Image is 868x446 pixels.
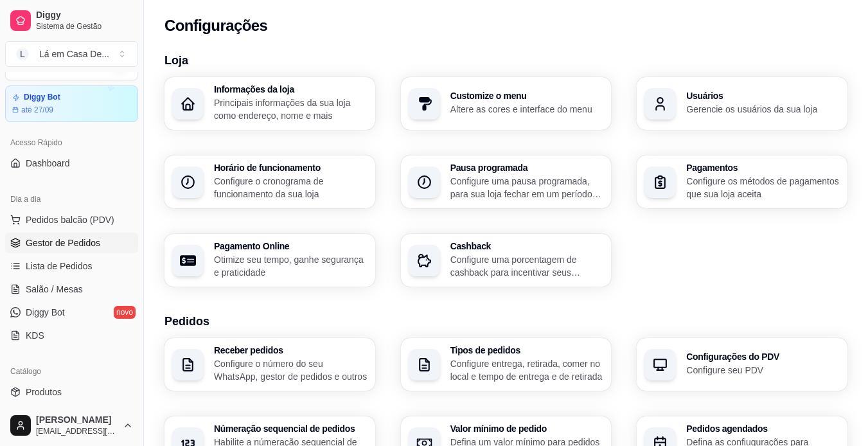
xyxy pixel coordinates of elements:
a: Salão / Mesas [5,279,138,299]
h3: Pagamentos [686,163,840,172]
a: Diggy Botnovo [5,302,138,323]
a: KDS [5,325,138,346]
span: Salão / Mesas [26,283,83,296]
h3: Configurações do PDV [686,352,840,361]
a: Dashboard [5,153,138,174]
span: Gestor de Pedidos [26,236,100,249]
button: Configurações do PDVConfigure seu PDV [637,338,847,391]
p: Altere as cores e interface do menu [450,103,604,116]
p: Configure entrega, retirada, comer no local e tempo de entrega e de retirada [450,357,604,383]
h3: Númeração sequencial de pedidos [214,424,368,433]
a: Lista de Pedidos [5,256,138,276]
h2: Configurações [164,15,267,36]
button: UsuáriosGerencie os usuários da sua loja [637,77,847,130]
div: Catálogo [5,361,138,382]
a: Gestor de Pedidos [5,233,138,253]
button: Tipos de pedidosConfigure entrega, retirada, comer no local e tempo de entrega e de retirada [401,338,612,391]
p: Gerencie os usuários da sua loja [686,103,840,116]
button: Customize o menuAltere as cores e interface do menu [401,77,612,130]
button: CashbackConfigure uma porcentagem de cashback para incentivar seus clientes a comprarem em sua loja [401,234,612,287]
p: Principais informações da sua loja como endereço, nome e mais [214,96,368,122]
span: Sistema de Gestão [36,21,133,31]
span: Produtos [26,386,62,398]
h3: Pausa programada [450,163,604,172]
button: Horário de funcionamentoConfigure o cronograma de funcionamento da sua loja [164,156,375,208]
span: Diggy [36,10,133,21]
h3: Customize o menu [450,91,604,100]
article: Diggy Bot [24,93,60,102]
div: Lá em Casa De ... [39,48,109,60]
p: Configure o número do seu WhatsApp, gestor de pedidos e outros [214,357,368,383]
h3: Pedidos [164,312,847,330]
span: KDS [26,329,44,342]
h3: Usuários [686,91,840,100]
div: Dia a dia [5,189,138,210]
a: Diggy Botaté 27/09 [5,85,138,122]
h3: Receber pedidos [214,346,368,355]
p: Configure uma porcentagem de cashback para incentivar seus clientes a comprarem em sua loja [450,253,604,279]
span: Dashboard [26,157,70,170]
p: Configure os métodos de pagamentos que sua loja aceita [686,175,840,201]
a: DiggySistema de Gestão [5,5,138,36]
p: Configure o cronograma de funcionamento da sua loja [214,175,368,201]
h3: Pedidos agendados [686,424,840,433]
button: [PERSON_NAME][EMAIL_ADDRESS][DOMAIN_NAME] [5,410,138,441]
button: Select a team [5,41,138,67]
span: [EMAIL_ADDRESS][DOMAIN_NAME] [36,426,118,436]
h3: Horário de funcionamento [214,163,368,172]
div: Acesso Rápido [5,132,138,153]
a: Produtos [5,382,138,402]
h3: Tipos de pedidos [450,346,604,355]
button: Pedidos balcão (PDV) [5,210,138,230]
span: Diggy Bot [26,306,65,319]
span: Pedidos balcão (PDV) [26,213,114,226]
h3: Cashback [450,242,604,251]
button: Pagamento OnlineOtimize seu tempo, ganhe segurança e praticidade [164,234,375,287]
p: Otimize seu tempo, ganhe segurança e praticidade [214,253,368,279]
h3: Pagamento Online [214,242,368,251]
p: Configure uma pausa programada, para sua loja fechar em um período específico [450,175,604,201]
button: Informações da lojaPrincipais informações da sua loja como endereço, nome e mais [164,77,375,130]
span: L [16,48,29,60]
button: Pausa programadaConfigure uma pausa programada, para sua loja fechar em um período específico [401,156,612,208]
button: Receber pedidosConfigure o número do seu WhatsApp, gestor de pedidos e outros [164,338,375,391]
span: Lista de Pedidos [26,260,93,272]
h3: Valor mínimo de pedido [450,424,604,433]
article: até 27/09 [21,105,53,115]
p: Configure seu PDV [686,364,840,377]
span: [PERSON_NAME] [36,415,118,426]
h3: Informações da loja [214,85,368,94]
h3: Loja [164,51,847,69]
button: PagamentosConfigure os métodos de pagamentos que sua loja aceita [637,156,847,208]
